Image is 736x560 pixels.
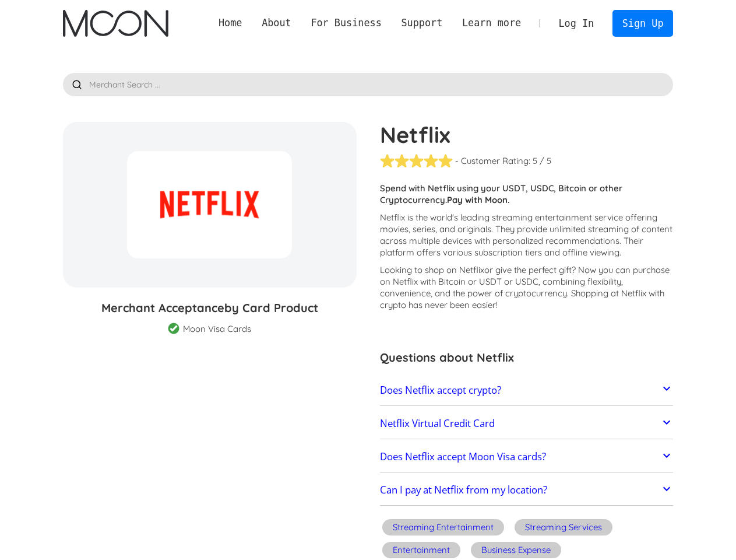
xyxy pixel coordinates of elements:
h2: Can I pay at Netflix from my location? [380,484,547,496]
div: For Business [301,16,392,30]
div: Business Expense [481,544,551,556]
h2: Netflix Virtual Credit Card [380,418,495,429]
div: Streaming Entertainment [393,521,494,533]
div: About [262,16,291,30]
div: About [252,16,301,30]
div: Entertainment [393,544,450,556]
h2: Does Netflix accept Moon Visa cards? [380,451,546,463]
h2: Does Netflix accept crypto? [380,384,501,396]
p: Looking to shop on Netflix ? Now you can purchase on Netflix with Bitcoin or USDT or USDC, combin... [380,264,674,311]
a: Does Netflix accept crypto? [380,378,674,402]
a: Streaming Entertainment [380,517,506,540]
h3: Questions about Netflix [380,349,674,366]
div: 5 [533,155,537,167]
a: Log In [549,10,604,36]
a: Home [209,16,252,30]
strong: Pay with Moon. [447,194,510,205]
span: or give the perfect gift [484,264,572,275]
a: Streaming Services [512,517,615,540]
h3: Merchant Acceptance [63,299,357,317]
img: Moon Logo [63,10,168,37]
a: Does Netflix accept Moon Visa cards? [380,444,674,469]
p: Netflix is the world's leading streaming entertainment service offering movies, series, and origi... [380,212,674,258]
div: Moon Visa Cards [183,323,251,335]
div: Streaming Services [525,521,602,533]
div: Support [401,16,442,30]
div: Learn more [452,16,531,30]
h1: Netflix [380,122,674,148]
span: by Card Product [224,300,318,315]
a: Sign Up [612,10,673,36]
a: home [63,10,168,37]
a: Netflix Virtual Credit Card [380,411,674,436]
div: / 5 [540,155,551,167]
div: For Business [311,16,381,30]
a: Can I pay at Netflix from my location? [380,478,674,503]
input: Merchant Search ... [63,73,674,96]
div: Learn more [462,16,521,30]
p: Spend with Netflix using your USDT, USDC, Bitcoin or other Cryptocurrency. [380,183,674,206]
div: - Customer Rating: [455,155,530,167]
div: Support [392,16,452,30]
